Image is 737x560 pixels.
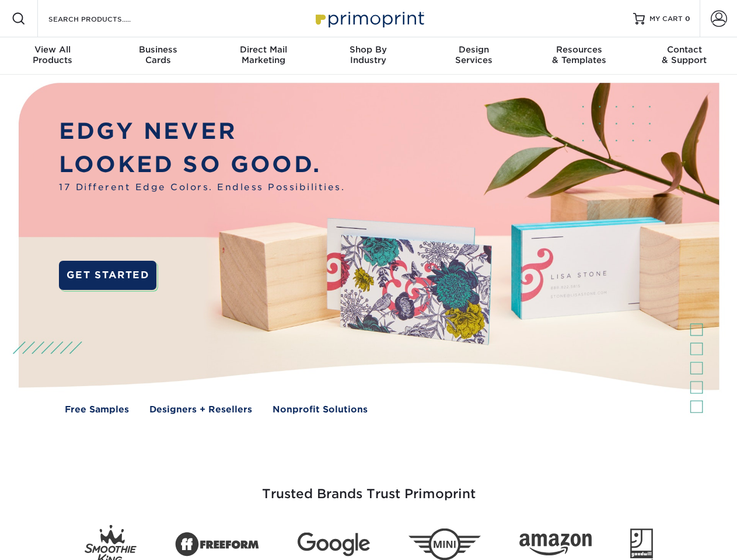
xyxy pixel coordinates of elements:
p: EDGY NEVER [59,115,345,148]
span: Business [105,44,210,55]
div: Industry [316,44,421,65]
span: 0 [685,15,690,23]
a: Nonprofit Solutions [273,403,368,416]
img: Google [298,533,370,556]
span: Direct Mail [211,44,316,55]
span: Design [421,44,526,55]
a: Free Samples [65,403,129,416]
a: Resources& Templates [526,37,631,75]
a: Direct MailMarketing [211,37,316,75]
span: Resources [526,44,631,55]
div: Services [421,44,526,65]
a: BusinessCards [105,37,210,75]
a: Shop ByIndustry [316,37,421,75]
span: Shop By [316,44,421,55]
input: SEARCH PRODUCTS..... [47,12,161,26]
span: MY CART [649,14,683,24]
a: DesignServices [421,37,526,75]
a: Contact& Support [632,37,737,75]
p: LOOKED SO GOOD. [59,148,345,181]
img: Amazon [519,534,592,556]
h3: Trusted Brands Trust Primoprint [27,459,710,516]
div: Cards [105,44,210,65]
a: GET STARTED [59,261,156,290]
div: Marketing [211,44,316,65]
img: Primoprint [310,6,427,31]
div: & Support [632,44,737,65]
img: Goodwill [630,528,653,560]
span: Contact [632,44,737,55]
a: Designers + Resellers [149,403,252,416]
span: 17 Different Edge Colors. Endless Possibilities. [59,181,345,194]
div: & Templates [526,44,631,65]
